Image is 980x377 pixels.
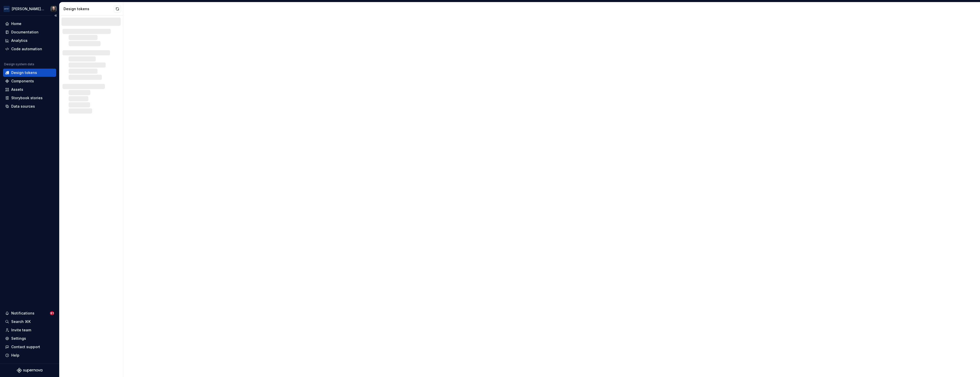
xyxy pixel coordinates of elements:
div: Search ⌘K [11,319,31,324]
div: Invite team [11,328,31,333]
a: Data sources [3,102,56,110]
a: Invite team [3,326,56,334]
div: Settings [11,336,26,341]
div: Documentation [11,30,39,35]
a: Assets [3,85,56,94]
img: f0306bc8-3074-41fb-b11c-7d2e8671d5eb.png [4,6,10,12]
a: Settings [3,334,56,343]
div: Analytics [11,38,28,43]
button: Contact support [3,343,56,351]
a: Components [3,77,56,85]
div: Home [11,21,21,26]
div: Design tokens [11,70,37,75]
a: Documentation [3,28,56,36]
div: Code automation [11,46,42,52]
a: Analytics [3,36,56,45]
button: Help [3,351,56,359]
a: Design tokens [3,69,56,77]
div: [PERSON_NAME] Airlines [12,6,44,11]
a: Storybook stories [3,94,56,102]
span: 81 [50,311,54,315]
svg: Supernova Logo [17,368,42,373]
a: Home [3,20,56,28]
img: Teunis Vorsteveld [51,6,57,12]
div: Notifications [11,311,34,316]
div: Storybook stories [11,95,43,100]
button: Notifications81 [3,309,56,317]
button: Search ⌘K [3,318,56,326]
div: Design system data [4,62,34,66]
div: Data sources [11,104,35,109]
div: Design tokens [64,6,114,11]
button: [PERSON_NAME] AirlinesTeunis Vorsteveld [1,3,58,14]
div: Components [11,79,34,84]
a: Code automation [3,45,56,53]
div: Assets [11,87,23,92]
button: Collapse sidebar [52,12,59,19]
div: Contact support [11,344,40,349]
div: Help [11,353,19,358]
